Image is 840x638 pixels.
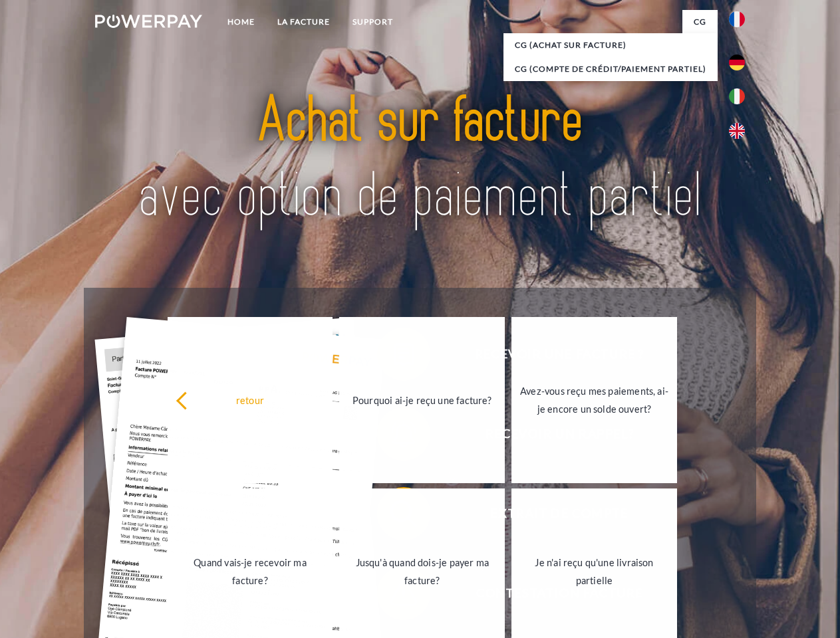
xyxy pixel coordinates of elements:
div: Quand vais-je recevoir ma facture? [176,554,325,589]
img: en [729,123,745,139]
a: Avez-vous reçu mes paiements, ai-je encore un solde ouvert? [511,317,677,483]
img: it [729,88,745,104]
a: CG [682,10,718,34]
div: Je n'ai reçu qu'une livraison partielle [519,554,669,589]
img: logo-powerpay-white.svg [95,15,202,28]
img: fr [729,11,745,27]
a: Support [341,10,404,34]
a: LA FACTURE [266,10,341,34]
img: de [729,54,745,70]
div: Pourquoi ai-je reçu une facture? [347,391,497,409]
a: Home [216,10,266,34]
a: CG (achat sur facture) [503,33,718,57]
img: title-powerpay_fr.svg [127,64,713,255]
div: Avez-vous reçu mes paiements, ai-je encore un solde ouvert? [519,382,669,418]
div: Jusqu'à quand dois-je payer ma facture? [347,554,497,589]
a: CG (Compte de crédit/paiement partiel) [503,57,718,81]
div: retour [176,391,325,409]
